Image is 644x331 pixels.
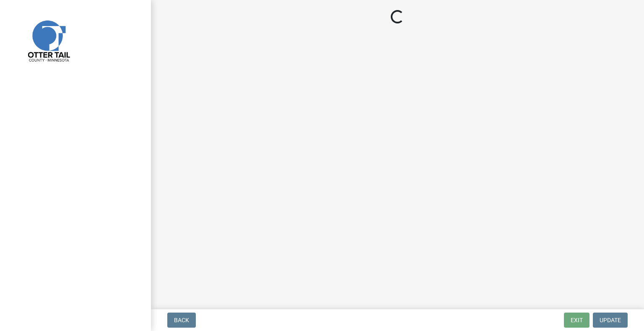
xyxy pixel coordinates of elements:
[174,317,189,323] span: Back
[17,9,80,72] img: Otter Tail County, Minnesota
[564,313,589,328] button: Exit
[167,313,196,328] button: Back
[600,317,621,323] span: Update
[593,313,628,328] button: Update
